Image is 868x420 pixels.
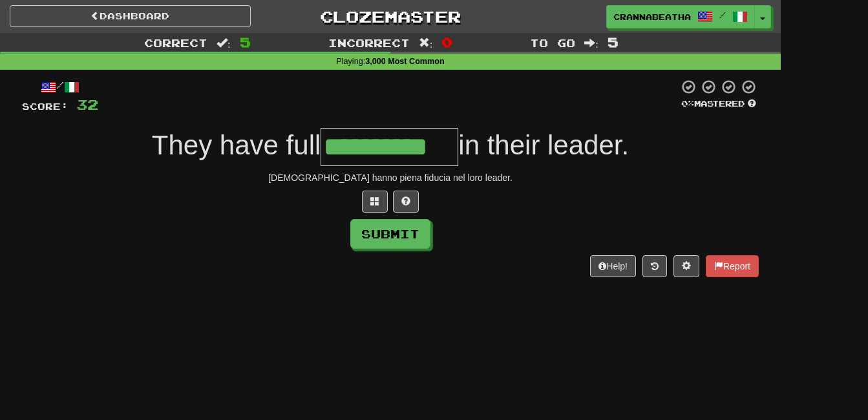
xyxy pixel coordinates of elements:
[719,10,726,19] span: /
[22,171,759,184] div: [DEMOGRAPHIC_DATA] hanno piena fiducia nel loro leader.
[365,57,444,66] strong: 3,000 Most Common
[584,37,598,48] span: :
[613,11,691,23] span: crannabeatha
[270,5,511,28] a: Clozemaster
[606,5,755,28] a: crannabeatha /
[608,34,619,50] span: 5
[22,101,69,112] span: Score:
[706,255,759,277] button: Report
[22,79,98,95] div: /
[393,191,419,213] button: Single letter hint - you only get 1 per sentence and score half the points! alt+h
[679,98,759,110] div: Mastered
[590,255,636,277] button: Help!
[681,98,694,109] span: 0 %
[362,191,388,213] button: Switch sentence to multiple choice alt+p
[144,36,207,49] span: Correct
[458,130,629,160] span: in their leader.
[350,219,430,249] button: Submit
[328,36,410,49] span: Incorrect
[76,96,98,112] span: 32
[441,34,452,50] span: 0
[217,37,231,48] span: :
[642,255,667,277] button: Round history (alt+y)
[152,130,321,160] span: They have full
[530,36,575,49] span: To go
[419,37,433,48] span: :
[240,34,251,50] span: 5
[10,5,251,27] a: Dashboard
